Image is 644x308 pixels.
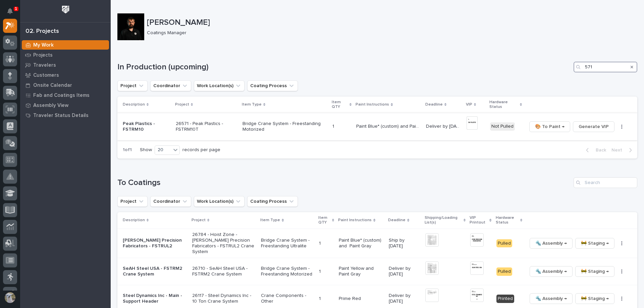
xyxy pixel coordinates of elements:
[388,217,406,224] p: Deadline
[117,196,148,207] button: Project
[175,101,189,108] p: Project
[530,238,573,249] button: 🔩 Assembly →
[192,217,206,224] p: Project
[261,293,313,304] p: Crane Components - Other
[155,146,171,153] div: 20
[20,90,111,100] a: Fab and Coatings Items
[496,214,519,227] p: Hardware Status
[575,238,614,249] button: 🚧 Staging →
[319,267,322,274] p: 1
[425,101,443,108] p: Deadline
[611,147,626,153] span: Next
[332,122,335,129] p: 1
[261,238,313,249] p: Bridge Crane System - Freestanding Ultralite
[150,80,191,91] button: Coordinator
[117,258,637,285] tr: SeAH Steel USA - FSTRM2 Crane System26710 - SeAH Steel USA - FSTRM2 Crane SystemBridge Crane Syst...
[123,266,187,277] p: SeAH Steel USA - FSTRM2 Crane System
[15,6,17,11] p: 1
[117,62,571,72] h1: In Production (upcoming)
[490,122,515,131] div: Not Pulled
[147,30,632,36] p: Coatings Manager
[574,62,637,72] input: Search
[117,113,637,140] tr: Peak Plastics - FSTRM1026571 - Peak Plastics - FSTRM10TBridge Crane System - Freestanding Motoriz...
[20,70,111,80] a: Customers
[389,238,420,249] p: Ship by [DATE]
[332,99,348,111] p: Item QTY
[123,121,170,132] p: Peak Plastics - FSTRM10
[581,295,609,303] span: 🚧 Staging →
[535,295,567,303] span: 🔩 Assembly →
[33,62,56,68] p: Travelers
[123,101,145,108] p: Description
[242,101,262,108] p: Item Type
[339,238,383,249] p: Paint Blue* (custom) and Paint Gray
[3,291,17,305] button: users-avatar
[123,217,145,224] p: Description
[466,101,472,108] p: VIP
[192,266,256,277] p: 26710 - SeAH Steel USA - FSTRM2 Crane System
[192,232,256,254] p: 26784 - Hoist Zone - [PERSON_NAME] Precision Fabricators - FSTRUL2 Crane System
[609,147,637,153] button: Next
[389,266,420,277] p: Deliver by [DATE]
[339,296,383,302] p: Prime Red
[530,266,573,277] button: 🔩 Assembly →
[535,123,565,131] span: 🎨 To Paint →
[261,266,313,277] p: Bridge Crane System - Freestanding Motorized
[579,123,609,131] span: Generate VIP
[194,80,245,91] button: Work Location(s)
[575,293,614,304] button: 🚧 Staging →
[8,8,17,19] div: Notifications1
[147,18,635,27] p: [PERSON_NAME]
[20,80,111,90] a: Onsite Calendar
[117,229,637,258] tr: [PERSON_NAME] Precision Fabricators - FSTRUL226784 - Hoist Zone - [PERSON_NAME] Precision Fabrica...
[33,82,72,88] p: Onsite Calendar
[247,196,298,207] button: Coating Process
[581,147,609,153] button: Back
[573,121,614,132] button: Generate VIP
[3,4,17,18] button: Notifications
[530,293,573,304] button: 🔩 Assembly →
[356,122,422,129] p: Paint Blue* (custom) and Paint Gray
[489,99,518,111] p: Hardware Status
[389,293,420,304] p: Deliver by [DATE]
[117,80,148,91] button: Project
[33,42,54,48] p: My Work
[140,147,152,153] p: Show
[192,293,256,304] p: 26117 - Steel Dynamics Inc - 10 Ton Crane System
[496,267,512,276] div: Pulled
[33,72,59,78] p: Customers
[243,121,327,132] p: Bridge Crane System - Freestanding Motorized
[529,121,570,132] button: 🎨 To Paint →
[496,295,514,303] div: Printed
[117,178,571,188] h1: To Coatings
[470,214,488,227] p: VIP Printout
[535,267,567,275] span: 🔩 Assembly →
[356,101,389,108] p: Paint Instructions
[260,217,280,224] p: Item Type
[339,266,383,277] p: Paint Yellow and Paint Gray
[20,60,111,70] a: Travelers
[150,196,191,207] button: Coordinator
[426,122,463,129] p: Deliver by 9/29/25
[20,40,111,50] a: My Work
[319,239,322,246] p: 1
[59,3,72,16] img: Workspace Logo
[25,28,59,35] div: 02. Projects
[117,142,137,158] p: 1 of 1
[33,103,68,109] p: Assembly View
[123,238,187,249] p: [PERSON_NAME] Precision Fabricators - FSTRUL2
[33,93,90,99] p: Fab and Coatings Items
[319,295,322,302] p: 1
[496,239,512,248] div: Pulled
[535,239,567,247] span: 🔩 Assembly →
[592,147,606,153] span: Back
[581,239,609,247] span: 🚧 Staging →
[33,52,53,58] p: Projects
[123,293,187,304] p: Steel Dynamics Inc - Main - Support Header
[581,267,609,275] span: 🚧 Staging →
[33,113,89,119] p: Traveler Status Details
[20,110,111,120] a: Traveler Status Details
[318,214,330,227] p: Item QTY
[574,177,637,188] input: Search
[182,147,220,153] p: records per page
